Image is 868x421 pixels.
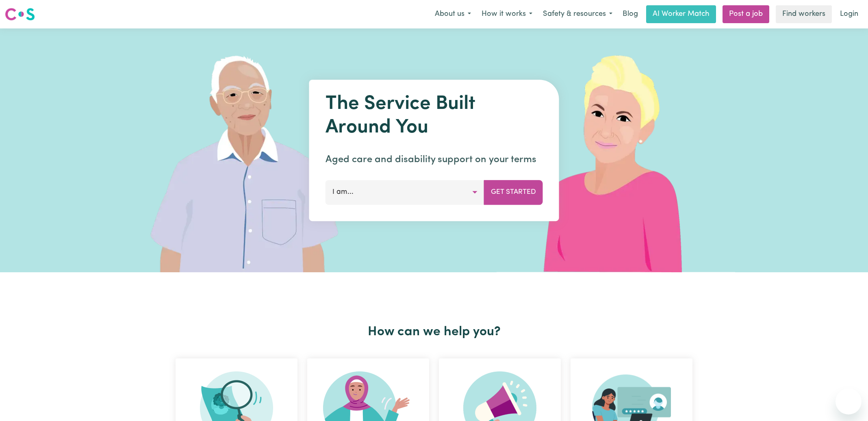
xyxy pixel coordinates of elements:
a: Post a job [723,5,769,23]
iframe: Button to launch messaging window [835,388,861,414]
a: Find workers [776,5,832,23]
a: AI Worker Match [646,5,716,23]
button: Safety & resources [538,6,618,23]
a: Login [835,5,863,23]
a: Blog [618,5,643,23]
img: Careseekers logo [5,7,35,22]
button: About us [430,6,476,23]
h1: The Service Built Around You [325,93,543,139]
a: Careseekers logo [5,5,35,24]
button: Get Started [484,180,543,204]
p: Aged care and disability support on your terms [325,152,543,167]
h2: How can we help you? [171,324,697,340]
button: I am... [325,180,484,204]
button: How it works [476,6,538,23]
